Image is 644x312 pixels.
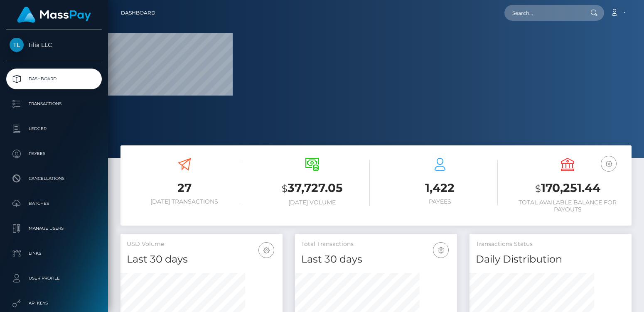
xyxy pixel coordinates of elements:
a: Dashboard [6,69,102,89]
a: Payees [6,143,102,164]
p: Manage Users [10,222,98,235]
h3: 1,422 [382,180,498,196]
small: $ [535,183,541,194]
p: Cancellations [10,172,98,185]
h5: Transactions Status [476,240,625,248]
input: Search... [504,5,583,21]
p: Ledger [10,123,98,135]
a: Transactions [6,93,102,114]
p: Batches [10,197,98,210]
h4: Last 30 days [301,252,451,267]
h6: [DATE] Transactions [127,198,242,205]
p: Dashboard [10,73,98,85]
h3: 37,727.05 [255,180,370,197]
h3: 27 [127,180,242,196]
h6: [DATE] Volume [255,199,370,206]
a: Links [6,243,102,264]
h5: Total Transactions [301,240,451,248]
h6: Total Available Balance for Payouts [510,199,626,213]
a: Manage Users [6,218,102,239]
p: API Keys [10,297,98,310]
p: Links [10,247,98,260]
a: Ledger [6,118,102,139]
small: $ [282,183,288,194]
a: Cancellations [6,168,102,189]
h3: 170,251.44 [510,180,626,197]
a: User Profile [6,268,102,289]
p: User Profile [10,272,98,285]
h4: Daily Distribution [476,252,625,267]
p: Transactions [10,98,98,110]
img: MassPay Logo [17,7,91,23]
a: Batches [6,193,102,214]
img: Tilia LLC [10,38,24,52]
span: Tilia LLC [6,41,102,49]
h4: Last 30 days [127,252,276,267]
h5: USD Volume [127,240,276,248]
a: Dashboard [121,4,155,22]
p: Payees [10,147,98,160]
h6: Payees [382,198,498,205]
